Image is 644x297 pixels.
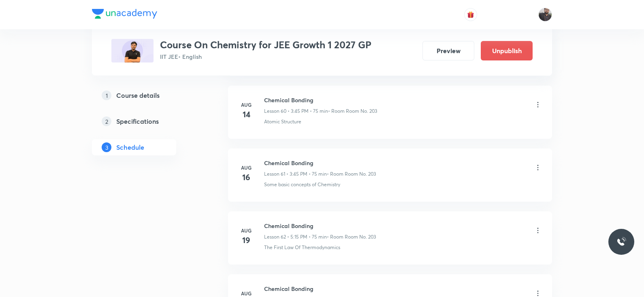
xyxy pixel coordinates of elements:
h6: Chemical Bonding [264,96,377,104]
p: 3 [102,142,111,152]
img: Company Logo [92,9,157,19]
h5: Course details [116,90,160,100]
p: 2 [102,116,111,126]
h6: Aug [238,101,254,108]
p: Lesson 62 • 5:15 PM • 75 min [264,233,327,241]
button: Unpublish [481,41,533,60]
p: Atomic Structure [264,118,301,125]
a: 1Course details [92,87,202,103]
h5: Specifications [116,116,159,126]
button: Preview [422,41,474,60]
p: Some basic concepts of Chemistry [264,181,340,188]
a: 2Specifications [92,113,202,129]
p: Lesson 61 • 3:45 PM • 75 min [264,170,327,178]
h6: Aug [238,290,254,297]
h6: Chemical Bonding [264,284,376,293]
img: Vishal Choudhary [538,8,552,22]
h6: Aug [238,227,254,234]
p: • Room Room No. 203 [327,233,376,241]
h6: Chemical Bonding [264,159,376,167]
p: • Room Room No. 203 [327,170,376,178]
p: The First Law Of Thermodynamics [264,244,340,251]
a: Company Logo [92,9,157,21]
p: Lesson 60 • 3:45 PM • 75 min [264,108,328,115]
img: ttu [616,237,626,247]
p: 1 [102,90,111,100]
h6: Aug [238,164,254,171]
img: avatar [467,11,474,18]
h4: 16 [238,171,254,183]
img: FF7E6926-D105-40DE-AB7D-8AD8404086B6_plus.png [111,39,154,62]
h4: 19 [238,234,254,246]
h6: Chemical Bonding [264,222,376,230]
button: avatar [464,8,477,21]
p: IIT JEE • English [160,52,371,61]
h3: Course On Chemistry for JEE Growth 1 2027 GP [160,39,371,51]
h4: 14 [238,108,254,121]
p: • Room Room No. 203 [328,108,377,115]
h5: Schedule [116,142,144,152]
